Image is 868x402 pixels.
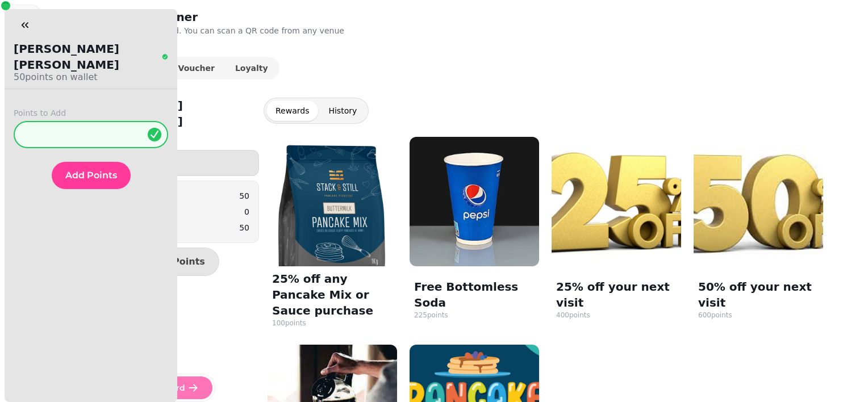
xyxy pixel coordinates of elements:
[235,64,268,72] span: Loyalty
[239,222,249,233] p: 50
[14,70,168,84] p: 50 points on wallet
[268,137,397,266] img: 25% off any Pancake Mix or Sauce purchase
[272,271,393,319] p: 25% off any Pancake Mix or Sauce purchase
[552,137,681,266] img: 25% off your next visit
[14,41,160,73] p: [PERSON_NAME] [PERSON_NAME]
[272,319,306,328] div: 100 points
[266,101,318,121] button: Rewards
[65,171,117,180] span: Add Points
[694,137,823,266] img: 50% off your next visit
[698,311,732,320] div: 600 points
[556,279,677,311] p: 25% off your next visit
[52,162,131,189] button: Add Points
[414,279,535,311] p: Free Bottomless Soda
[414,311,448,320] div: 225 points
[244,206,249,217] p: 0
[319,101,366,121] button: History
[556,311,590,320] div: 400 points
[169,59,224,77] button: Voucher
[178,64,215,72] span: Voucher
[59,25,350,48] p: Scan a QR code to get started. You can scan a QR code from any venue in your organisation.
[239,190,249,202] p: 50
[410,137,539,266] img: Free Bottomless Soda
[14,107,168,119] label: Points to Add
[698,279,819,311] p: 50% off your next visit
[226,59,277,77] button: Loyalty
